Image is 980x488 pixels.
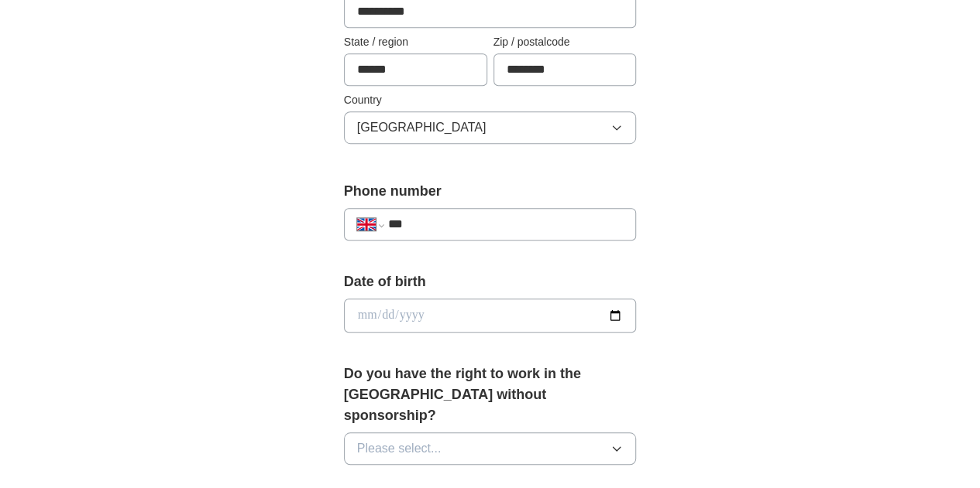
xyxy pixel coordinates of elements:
label: State / region [344,34,487,50]
label: Date of birth [344,271,637,292]
span: Please select... [357,439,442,458]
label: Phone number [344,181,637,202]
label: Country [344,92,637,108]
button: Please select... [344,432,637,465]
span: [GEOGRAPHIC_DATA] [357,118,487,137]
label: Do you have the right to work in the [GEOGRAPHIC_DATA] without sponsorship? [344,363,637,426]
label: Zip / postalcode [493,34,637,50]
button: [GEOGRAPHIC_DATA] [344,111,637,144]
